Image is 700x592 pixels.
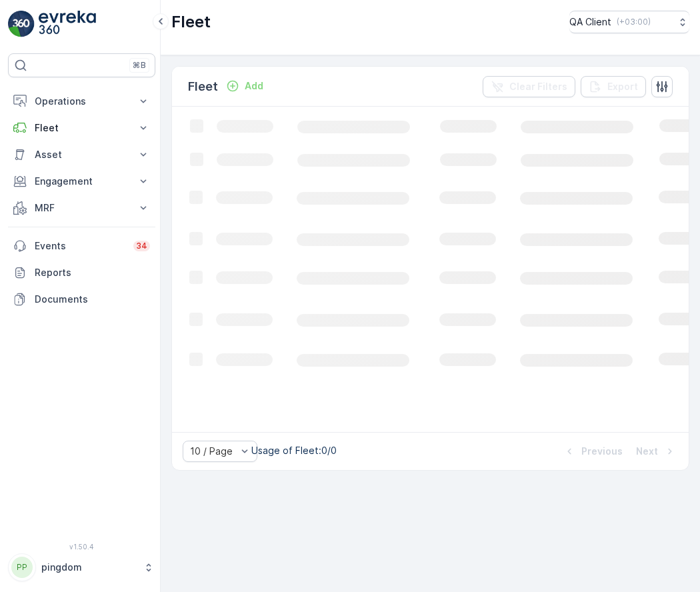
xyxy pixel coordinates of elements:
[8,141,155,168] button: Asset
[8,168,155,195] button: Engagement
[8,553,155,581] button: PPpingdom
[171,11,211,33] p: Fleet
[8,286,155,313] a: Documents
[581,76,646,97] button: Export
[569,11,689,33] button: QA Client(+03:00)
[35,266,150,279] p: Reports
[617,17,651,27] p: ( +03:00 )
[8,195,155,221] button: MRF
[35,293,150,306] p: Documents
[8,543,155,551] span: v 1.50.4
[569,15,611,29] p: QA Client
[245,79,263,93] p: Add
[8,259,155,286] a: Reports
[35,175,129,188] p: Engagement
[635,443,678,459] button: Next
[39,11,96,37] img: logo_light-DOdMpM7g.png
[188,77,218,96] p: Fleet
[636,445,658,458] p: Next
[136,241,147,251] p: 34
[8,11,35,37] img: logo
[561,443,624,459] button: Previous
[221,78,269,94] button: Add
[8,233,155,259] a: Events34
[41,561,137,574] p: pingdom
[581,445,623,458] p: Previous
[133,60,146,71] p: ⌘B
[251,444,337,457] p: Usage of Fleet : 0/0
[35,201,129,215] p: MRF
[8,115,155,141] button: Fleet
[35,95,129,108] p: Operations
[35,148,129,161] p: Asset
[35,239,125,253] p: Events
[607,80,638,93] p: Export
[509,80,567,93] p: Clear Filters
[35,121,129,135] p: Fleet
[483,76,575,97] button: Clear Filters
[11,557,33,578] div: PP
[8,88,155,115] button: Operations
